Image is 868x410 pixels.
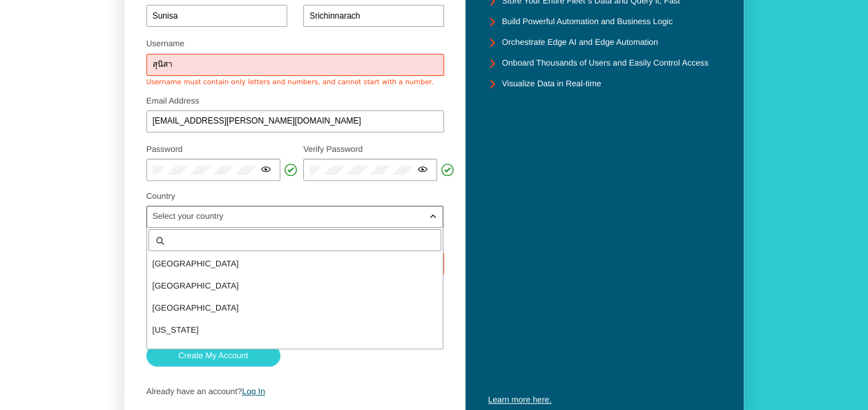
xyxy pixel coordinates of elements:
unity-typography: Build Powerful Automation and Business Logic [502,17,673,27]
p: Already have an account? [146,387,444,397]
a: Log In [242,387,264,396]
unity-typography: Visualize Data in Real-time [502,79,601,89]
label: Password [146,144,183,154]
iframe: YouTube video player [488,259,722,391]
div: Username must contain only letters and numbers, and cannot start with a number. [146,79,445,87]
label: Username [146,39,184,48]
unity-typography: Onboard Thousands of Users and Easily Control Access [502,59,708,68]
a: Learn more here. [488,395,552,404]
label: Verify Password [303,144,363,154]
unity-typography: Orchestrate Edge AI and Edge Automation [502,38,658,48]
label: Email Address [146,96,200,106]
